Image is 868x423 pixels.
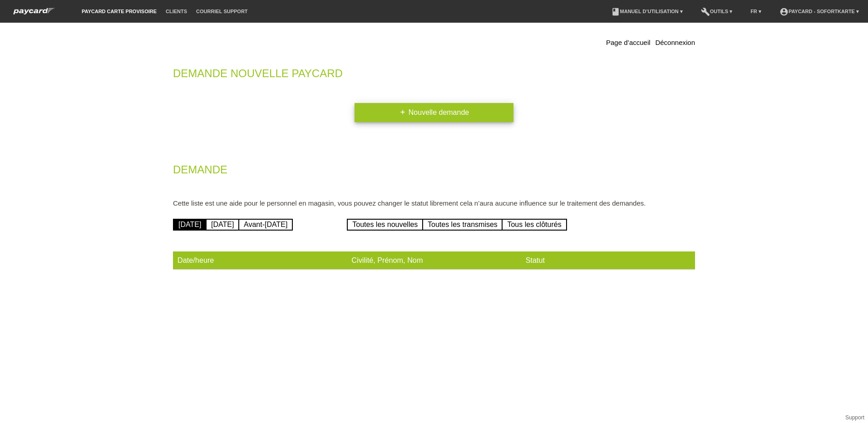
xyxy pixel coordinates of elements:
[746,9,766,14] a: FR ▾
[502,219,567,231] a: Tous les clôturés
[521,251,695,270] th: Statut
[192,9,252,14] a: Courriel Support
[206,219,239,231] a: [DATE]
[161,9,192,14] a: Clients
[422,219,503,231] a: Toutes les transmises
[701,7,710,16] i: build
[399,108,406,116] i: add
[77,9,161,14] a: paycard carte provisoire
[173,219,207,231] a: [DATE]
[696,9,737,14] a: buildOutils ▾
[173,69,695,83] h2: Demande nouvelle Paycard
[347,251,521,270] th: Civilité, Prénom, Nom
[9,10,59,17] a: paycard Sofortkarte
[9,6,59,16] img: paycard Sofortkarte
[173,251,347,270] th: Date/heure
[655,39,695,46] a: Déconnexion
[173,199,695,207] p: Cette liste est une aide pour le personnel en magasin, vous pouvez changer le statut librement ce...
[173,165,695,179] h2: Demande
[238,219,293,231] a: Avant-[DATE]
[355,103,513,122] a: addNouvelle demande
[606,39,651,46] a: Page d’accueil
[779,7,789,16] i: account_circle
[611,7,620,16] i: book
[775,9,863,14] a: account_circlepaycard - Sofortkarte ▾
[607,9,687,14] a: bookManuel d’utilisation ▾
[347,219,423,231] a: Toutes les nouvelles
[845,414,864,421] a: Support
